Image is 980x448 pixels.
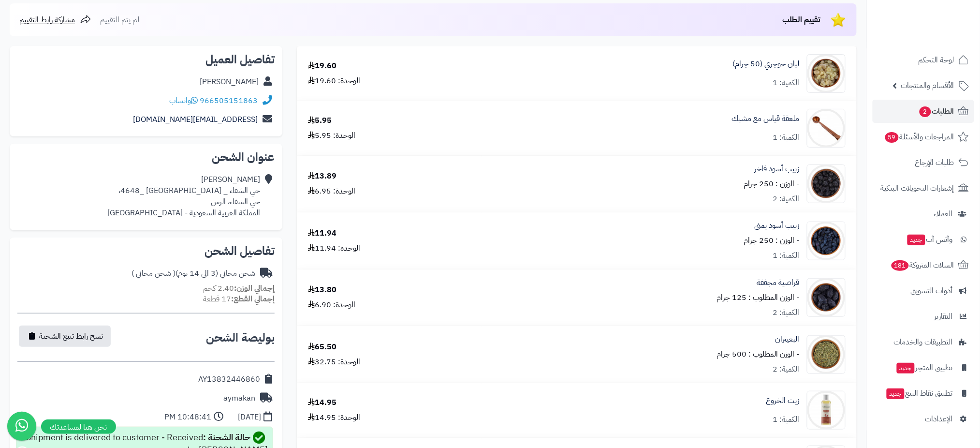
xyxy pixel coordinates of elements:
[308,357,360,368] div: الوحدة: 32.75
[773,250,800,261] div: الكمية: 1
[308,75,360,87] div: الوحدة: 19.60
[773,364,800,375] div: الكمية: 2
[308,115,332,126] div: 5.95
[807,391,845,430] img: 1706025408-Castor%20Oil-90x90.jpg
[907,235,925,245] span: جديد
[198,374,260,385] div: AY13832446860
[919,53,954,67] span: لوحة التحكم
[907,233,953,246] span: وآتس آب
[169,95,198,106] a: واتساب
[773,77,800,89] div: الكمية: 1
[919,105,954,118] span: الطلبات
[887,388,905,399] span: جديد
[783,14,821,26] span: تقييم الطلب
[873,125,974,149] a: المراجعات والأسئلة59
[133,114,258,125] a: [EMAIL_ADDRESS][DOMAIN_NAME]
[873,48,974,72] a: لوحة التحكم
[733,59,800,70] a: لبان حوجري (50 جرام)
[755,164,800,175] a: زبيب أسود فاخر
[231,293,275,305] strong: إجمالي القطع:
[308,228,336,239] div: 11.94
[308,243,360,254] div: الوحدة: 11.94
[17,54,275,65] h2: تفاصيل العميل
[935,310,953,323] span: التقارير
[100,14,139,26] span: لم يتم التقييم
[744,178,800,190] small: - الوزن : 250 جرام
[807,222,845,260] img: 1691852733-Raisin,%20Yamani%20Black-90x90.jpg
[308,299,355,311] div: الوحدة: 6.90
[717,348,800,360] small: - الوزن المطلوب : 500 جرام
[911,284,953,298] span: أدوات التسويق
[757,277,800,288] a: قراصية مجففة
[200,95,258,106] a: 966505151863
[894,335,953,349] span: التطبيقات والخدمات
[755,220,800,231] a: زبيب أسود يمني
[19,326,111,347] button: نسخ رابط تتبع الشحنة
[206,332,275,343] h2: بوليصة الشحن
[308,186,355,197] div: الوحدة: 6.95
[873,177,974,200] a: إشعارات التحويلات البنكية
[19,14,75,26] span: مشاركة رابط التقييم
[773,307,800,318] div: الكمية: 2
[885,132,899,143] span: 59
[773,414,800,425] div: الكمية: 1
[915,156,954,169] span: طلبات الإرجاع
[873,382,974,405] a: تطبيق نقاط البيعجديد
[914,26,971,46] img: logo-2.png
[925,412,953,426] span: الإعدادات
[873,305,974,328] a: التقارير
[934,207,953,221] span: العملاء
[223,393,255,404] div: aymakan
[238,412,261,423] div: [DATE]
[164,412,211,423] div: 10:48:41 PM
[897,363,915,373] span: جديد
[773,194,800,205] div: الكمية: 2
[308,284,336,296] div: 13.80
[200,76,259,88] a: [PERSON_NAME]
[807,109,845,148] img: 1672511918-Scoop%20with%20a%20clip%201-90x90.jpg
[891,258,954,272] span: السلات المتروكة
[39,330,103,342] span: نسخ رابط تتبع الشحنة
[17,151,275,163] h2: عنوان الشحن
[203,293,275,305] small: 17 قطعة
[873,254,974,277] a: السلات المتروكة181
[873,407,974,431] a: الإعدادات
[308,342,336,353] div: 65.50
[807,278,845,317] img: 1692468804-Dried%20Prunes-90x90.jpg
[308,60,336,72] div: 19.60
[17,245,275,257] h2: تفاصيل الشحن
[873,228,974,251] a: وآتس آبجديد
[892,260,909,271] span: 181
[807,164,845,203] img: 1679423131-Raisins,%20Chile%20Black-90x90.jpg
[873,330,974,354] a: التطبيقات والخدمات
[308,412,360,423] div: الوحدة: 14.95
[775,334,800,345] a: البعيثران
[203,283,275,294] small: 2.40 كجم
[766,395,800,406] a: زيت الخروع
[873,279,974,302] a: أدوات التسويق
[717,292,800,303] small: - الوزن المطلوب : 125 جرام
[807,335,845,374] img: 1693554855-Beithran,%20Crushed-90x90.jpg
[873,151,974,174] a: طلبات الإرجاع
[732,113,800,124] a: ملعقة قياس مع مشبك
[773,132,800,143] div: الكمية: 1
[19,14,91,26] a: مشاركة رابط التقييم
[873,202,974,225] a: العملاء
[234,283,275,294] strong: إجمالي الوزن:
[901,79,954,92] span: الأقسام والمنتجات
[308,171,336,182] div: 13.89
[896,361,953,374] span: تطبيق المتجر
[881,181,954,195] span: إشعارات التحويلات البنكية
[886,387,953,400] span: تطبيق نقاط البيع
[884,130,954,144] span: المراجعات والأسئلة
[873,100,974,123] a: الطلبات2
[107,174,260,218] div: [PERSON_NAME] حي الشفاء _ [GEOGRAPHIC_DATA] _4648، حي الشفاء، الرس المملكة العربية السعودية - [GE...
[920,106,931,117] span: 2
[744,235,800,246] small: - الوزن : 250 جرام
[203,431,250,444] strong: حالة الشحنة :
[132,268,176,279] span: ( شحن مجاني )
[308,397,336,408] div: 14.95
[132,268,255,279] div: شحن مجاني (3 الى 14 يوم)
[807,54,845,93] img: 1647578791-Frankincense,%20Oman,%20Hojari-90x90.jpg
